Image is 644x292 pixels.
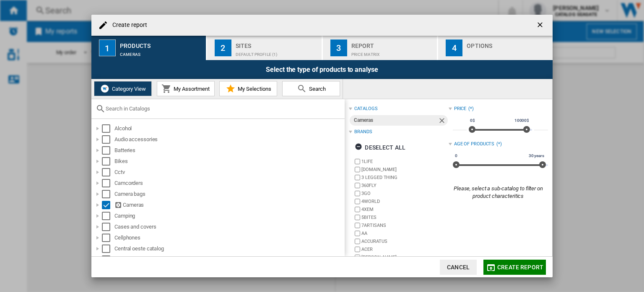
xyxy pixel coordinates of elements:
[330,39,347,56] div: 3
[483,260,546,275] button: Create report
[361,190,448,197] label: 3GO
[114,255,343,264] div: Child care
[114,234,343,242] div: Cellphones
[114,157,343,166] div: Bikes
[355,191,360,196] input: brand.name
[120,48,203,57] div: Cameras
[355,223,360,228] input: brand.name
[171,86,210,92] span: My Assortment
[236,39,318,48] div: Sites
[102,168,114,176] md-checkbox: Select
[102,146,114,155] md-checkbox: Select
[355,140,405,155] div: Deselect all
[352,140,408,155] button: Deselect all
[361,246,448,253] label: ACER
[354,105,377,112] div: catalogs
[114,124,343,133] div: Alcohol
[102,124,114,133] md-checkbox: Select
[100,84,110,94] img: wiser-icon-white.png
[454,105,467,112] div: Price
[102,190,114,198] md-checkbox: Select
[351,39,434,48] div: Report
[361,158,448,165] label: 1LIFE
[106,105,340,112] input: Search in Catalogs
[102,255,114,264] md-checkbox: Select
[114,190,343,198] div: Camera bags
[282,81,340,96] button: Search
[355,215,360,220] input: brand.name
[361,166,448,173] label: [DOMAIN_NAME]
[207,36,322,60] button: 2 Sites Default profile (1)
[355,255,360,260] input: brand.name
[99,39,116,56] div: 1
[361,206,448,213] label: 4XEM
[102,201,114,209] md-checkbox: Select
[307,86,326,92] span: Search
[355,183,360,188] input: brand.name
[361,222,448,229] label: 7ARTISANS
[536,21,546,31] ng-md-icon: getI18NText('BUTTONS.CLOSE_DIALOG')
[236,86,271,92] span: My Selections
[355,239,360,244] input: brand.name
[440,260,477,275] button: Cancel
[361,238,448,245] label: ACCURATUS
[361,174,448,181] label: 3 LEGGED THING
[467,39,549,48] div: Options
[114,201,343,209] div: Cameras
[114,245,343,253] div: Central oeste catalog
[108,21,147,29] h4: Create report
[102,234,114,242] md-checkbox: Select
[102,157,114,166] md-checkbox: Select
[355,167,360,172] input: brand.name
[102,245,114,253] md-checkbox: Select
[91,60,553,79] div: Select the type of products to analyse
[236,48,318,57] div: Default profile (1)
[361,230,448,237] label: AA
[361,198,448,205] label: 4WORLD
[497,264,543,271] span: Create report
[157,81,215,96] button: My Assortment
[449,185,548,200] div: Please, select a sub-catalog to filter on product characteritics
[438,36,553,60] button: 4 Options
[454,153,459,159] span: 0
[355,247,360,252] input: brand.name
[355,231,360,236] input: brand.name
[354,129,372,135] div: Brands
[454,141,495,147] div: Age of products
[114,168,343,176] div: Cctv
[361,182,448,189] label: 360FLY
[438,116,448,126] ng-md-icon: Remove
[354,115,437,126] div: Cameras
[361,254,448,260] label: [PERSON_NAME]
[219,81,277,96] button: My Selections
[91,36,207,60] button: 1 Products Cameras
[532,17,549,34] button: getI18NText('BUTTONS.CLOSE_DIALOG')
[355,207,360,212] input: brand.name
[355,199,360,204] input: brand.name
[355,159,360,164] input: brand.name
[114,223,343,231] div: Cases and covers
[323,36,438,60] button: 3 Report Price Matrix
[110,86,146,92] span: Category View
[513,117,530,124] span: 10000$
[215,39,231,56] div: 2
[102,223,114,231] md-checkbox: Select
[469,117,476,124] span: 0$
[114,212,343,220] div: Camping
[114,135,343,144] div: Audio accessories
[102,212,114,220] md-checkbox: Select
[355,175,360,180] input: brand.name
[94,81,152,96] button: Category View
[114,146,343,155] div: Batteries
[102,135,114,144] md-checkbox: Select
[102,179,114,187] md-checkbox: Select
[351,48,434,57] div: Price Matrix
[527,153,545,159] span: 30 years
[114,179,343,187] div: Camcorders
[120,39,203,48] div: Products
[446,39,462,56] div: 4
[361,214,448,221] label: 5BITES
